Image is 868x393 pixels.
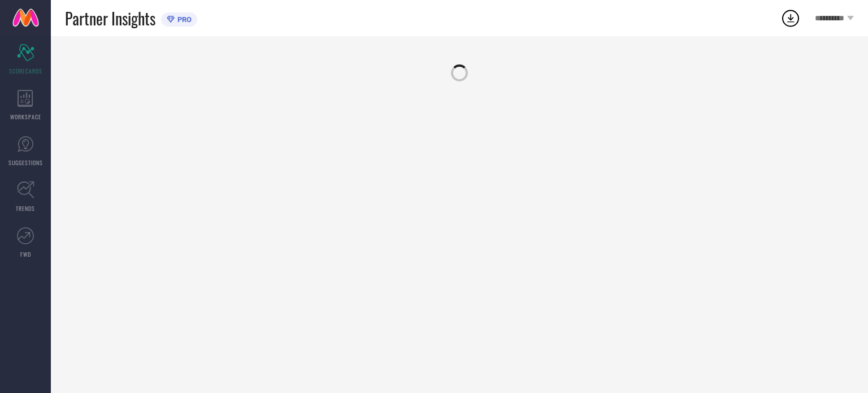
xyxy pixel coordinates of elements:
[20,250,31,258] span: FWD
[10,113,41,121] span: WORKSPACE
[780,8,801,28] div: Open download list
[65,7,155,30] span: Partner Insights
[16,204,35,213] span: TRENDS
[8,158,43,167] span: SUGGESTIONS
[9,67,42,75] span: SCORECARDS
[175,15,192,24] span: PRO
